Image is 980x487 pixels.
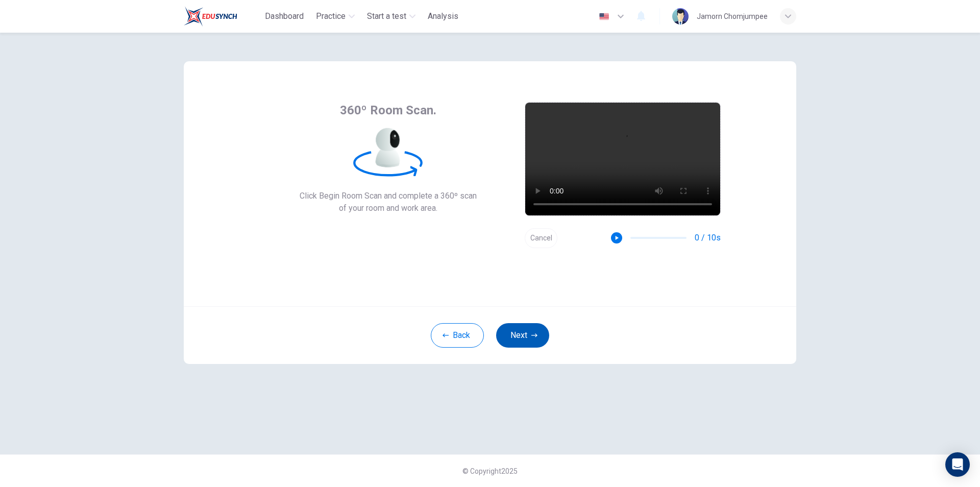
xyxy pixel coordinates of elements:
img: Train Test logo [184,6,237,27]
span: Start a test [367,10,406,22]
span: 360º Room Scan. [340,102,436,118]
button: Start a test [363,7,420,26]
span: Click Begin Room Scan and complete a 360º scan [300,190,477,202]
button: Dashboard [261,7,308,26]
button: Cancel [525,228,557,248]
button: Back [431,323,484,348]
button: Next [496,323,549,348]
a: Train Test logo [184,6,261,27]
img: en [598,13,610,20]
img: Profile picture [672,8,689,25]
span: Practice [316,10,346,22]
span: © Copyright 2025 [462,467,518,475]
button: Analysis [424,7,462,26]
div: Open Intercom Messenger [945,452,970,477]
span: Analysis [428,10,458,22]
button: Practice [312,7,359,26]
span: of your room and work area. [300,202,477,214]
span: 0 / 10s [695,232,721,244]
span: Dashboard [265,10,304,22]
div: Jamorn Chomjumpee [697,10,768,22]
